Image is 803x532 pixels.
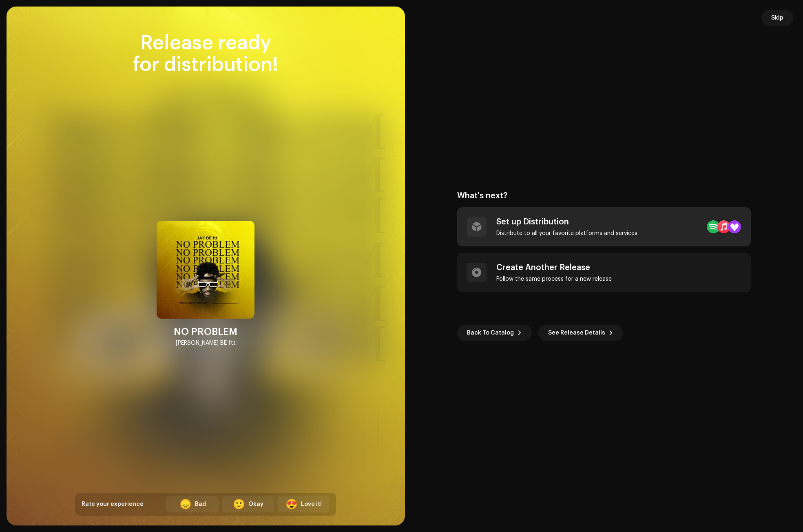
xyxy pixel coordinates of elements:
button: Skip [761,10,793,26]
div: 😍 [285,499,298,509]
re-a-post-create-item: Set up Distribution [457,207,751,246]
img: 331ec939-e5ad-4e4b-9f7b-ea3ccdab7fa8 [157,221,254,319]
div: Bad [195,500,206,509]
div: Follow the same process for a new release [496,276,612,282]
div: Okay [248,500,263,509]
div: Release ready for distribution! [75,33,336,76]
span: Skip [771,10,783,26]
span: Back To Catalog [467,325,514,341]
button: See Release Details [538,325,623,341]
div: Create Another Release [496,263,612,273]
div: 😞 [179,499,192,509]
div: Love it! [301,500,322,509]
button: Back To Catalog [457,325,532,341]
div: [PERSON_NAME] BE ftt [176,338,236,348]
div: 🙂 [233,499,245,509]
div: Set up Distribution [496,217,637,227]
span: See Release Details [548,325,605,341]
div: Distribute to all your favorite platforms and services [496,230,637,237]
div: NO PROBLEM [174,325,237,338]
div: What's next? [457,191,751,201]
span: Rate your experience [82,501,144,507]
re-a-post-create-item: Create Another Release [457,253,751,292]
